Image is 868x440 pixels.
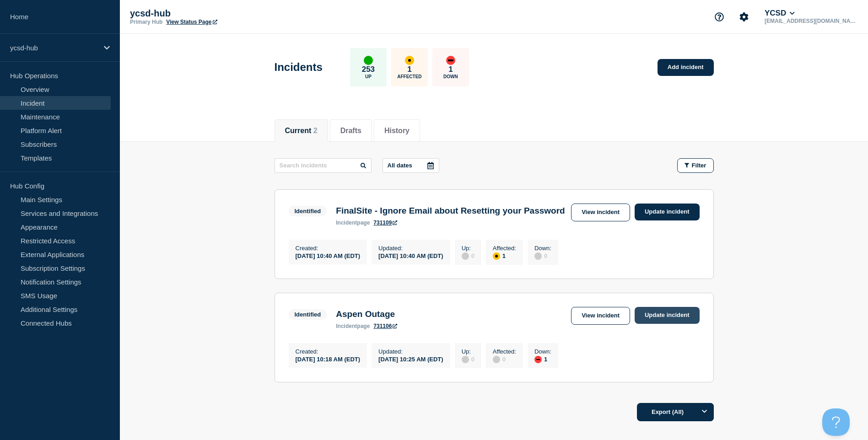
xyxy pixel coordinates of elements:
div: disabled [462,356,469,363]
div: [DATE] 10:25 AM (EDT) [378,355,443,363]
p: ycsd-hub [130,8,313,19]
a: Update incident [635,204,700,220]
div: [DATE] 10:40 AM (EDT) [296,252,361,259]
p: 1 [407,65,411,74]
h3: FinalSite - Ignore Email about Resetting your Password [336,206,565,216]
p: Up : [462,348,474,355]
a: View Status Page [166,19,217,25]
a: 731106 [373,323,397,329]
button: YCSD [763,9,797,18]
p: Affected : [493,348,516,355]
div: 1 [534,355,551,363]
p: Down [443,74,458,79]
a: Update incident [635,307,700,324]
p: All dates [388,162,412,169]
div: 0 [493,355,516,363]
span: Filter [692,162,706,169]
div: disabled [534,252,542,260]
div: [DATE] 10:18 AM (EDT) [296,355,361,363]
div: down [446,56,455,65]
div: down [534,356,542,363]
h1: Incidents [275,61,323,74]
span: incident [336,323,357,329]
a: View incident [571,307,630,325]
div: 0 [534,252,551,260]
div: up [364,56,373,65]
div: affected [493,252,500,260]
p: Up [365,74,372,79]
a: Add incident [658,59,714,76]
span: Identified [289,309,327,320]
div: 0 [462,252,474,260]
button: Filter [677,158,714,173]
p: [EMAIL_ADDRESS][DOMAIN_NAME] [763,18,858,24]
a: View incident [571,204,630,221]
button: All dates [383,158,439,173]
span: Identified [289,206,327,216]
div: [DATE] 10:40 AM (EDT) [378,252,443,259]
p: ycsd-hub [10,44,98,52]
iframe: Help Scout Beacon - Open [822,408,850,436]
button: History [384,127,410,135]
button: Support [710,7,729,27]
div: disabled [462,252,469,260]
p: Down : [534,348,551,355]
span: incident [336,220,357,226]
p: Created : [296,245,361,252]
button: Export (All) [637,403,714,421]
p: Up : [462,245,474,252]
p: Created : [296,348,361,355]
p: Affected : [493,245,516,252]
p: 1 [448,65,453,74]
p: Updated : [378,245,443,252]
p: Down : [534,245,551,252]
div: 0 [462,355,474,363]
p: page [336,220,370,226]
a: 731109 [373,220,397,226]
span: 2 [313,127,318,134]
div: 1 [493,252,516,260]
p: Primary Hub [130,19,162,25]
button: Account settings [734,7,754,27]
p: Affected [397,74,421,79]
p: page [336,323,370,329]
p: Updated : [378,348,443,355]
button: Drafts [340,127,361,135]
input: Search incidents [275,158,372,173]
h3: Aspen Outage [336,309,397,319]
div: affected [405,56,414,65]
button: Options [695,403,714,421]
div: disabled [493,356,500,363]
button: Current 2 [285,127,318,135]
p: 253 [362,65,375,74]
